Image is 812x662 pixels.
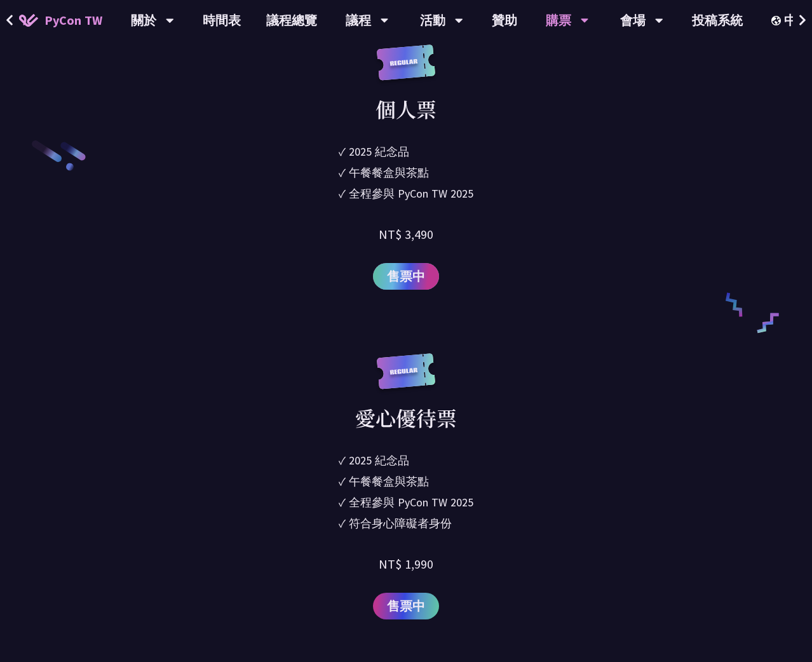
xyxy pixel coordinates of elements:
li: ✓ [339,143,473,160]
li: ✓ [339,473,473,490]
div: NT$ 1,990 [379,555,433,574]
div: 愛心優待票 [355,402,457,433]
img: Home icon of PyCon TW 2025 [19,14,38,27]
span: 售票中 [387,267,425,286]
li: ✓ [339,164,473,181]
li: ✓ [339,515,473,532]
li: ✓ [339,494,473,511]
div: 全程參與 PyCon TW 2025 [349,494,473,511]
a: 售票中 [373,593,439,619]
img: regular.8f272d9.svg [374,44,438,93]
li: ✓ [339,452,473,469]
img: Locale Icon [771,16,784,25]
span: PyCon TW [44,11,102,30]
div: 午餐餐盒與茶點 [349,473,429,490]
li: ✓ [339,185,473,202]
img: regular.8f272d9.svg [374,353,438,402]
div: 2025 紀念品 [349,143,409,160]
div: 個人票 [376,93,436,124]
div: 全程參與 PyCon TW 2025 [349,185,473,202]
div: 午餐餐盒與茶點 [349,164,429,181]
a: PyCon TW [6,4,115,36]
div: 符合身心障礙者身份 [349,515,452,532]
span: 售票中 [387,597,425,616]
div: 2025 紀念品 [349,452,409,469]
div: NT$ 3,490 [379,225,433,244]
a: 售票中 [373,263,439,290]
